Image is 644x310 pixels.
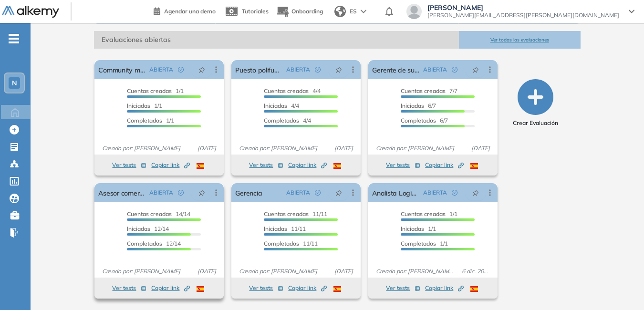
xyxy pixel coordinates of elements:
button: Ver tests [249,159,283,171]
button: Onboarding [276,1,323,22]
button: Ver tests [112,159,146,171]
span: Iniciadas [401,225,424,232]
span: ABIERTA [423,65,447,74]
span: Tutoriales [242,8,269,15]
span: check-circle [178,67,184,72]
span: 6/7 [401,102,436,109]
a: Agendar una demo [154,5,216,16]
span: Copiar link [151,161,190,169]
span: Completados [401,117,436,124]
button: Copiar link [288,282,327,294]
span: Cuentas creadas [127,210,172,217]
button: pushpin [465,62,486,77]
span: Cuentas creadas [401,210,446,217]
button: Ver tests [112,282,146,294]
span: pushpin [472,66,479,73]
span: 11/11 [264,210,327,217]
span: check-circle [452,67,457,72]
span: 4/4 [264,102,299,109]
span: 4/4 [264,87,321,94]
span: Copiar link [151,284,190,292]
span: ABIERTA [423,188,447,197]
span: Creado por: [PERSON_NAME] [98,267,184,276]
span: 12/14 [127,240,181,247]
span: Cuentas creadas [264,87,309,94]
span: ABIERTA [149,188,173,197]
button: Ver tests [386,282,420,294]
span: 11/11 [264,240,318,247]
button: Ver tests [249,282,283,294]
button: Copiar link [288,159,327,171]
a: Asesor comercial [98,183,145,202]
a: Puesto polifuncional caja/ Ventas [235,60,282,79]
span: Completados [127,117,162,124]
button: Copiar link [425,282,464,294]
span: 6 dic. 2024 [458,267,494,276]
img: world [334,6,346,17]
button: Copiar link [151,282,190,294]
span: Cuentas creadas [127,87,172,94]
span: Copiar link [425,284,464,292]
img: ESP [197,163,204,169]
span: Evaluaciones abiertas [94,31,458,49]
img: Logo [2,6,59,18]
span: ABIERTA [149,65,173,74]
span: pushpin [198,189,205,196]
button: Crear Evaluación [513,79,558,127]
span: 14/14 [127,210,190,217]
span: Iniciadas [264,102,287,109]
button: Copiar link [425,159,464,171]
span: check-circle [315,67,321,72]
img: ESP [470,163,478,169]
span: Onboarding [291,8,323,15]
button: Copiar link [151,159,190,171]
img: arrow [361,10,366,13]
span: Copiar link [425,161,464,169]
span: 11/11 [264,225,306,232]
span: check-circle [315,190,321,196]
span: [DATE] [194,144,220,153]
span: Copiar link [288,161,327,169]
span: Completados [401,240,436,247]
button: pushpin [191,185,212,200]
span: N [12,79,17,87]
span: pushpin [472,189,479,196]
a: Gerencia [235,183,262,202]
span: Cuentas creadas [401,87,446,94]
span: Creado por: [PERSON_NAME] [235,144,321,153]
button: Ver tests [386,159,420,171]
img: ESP [333,286,341,292]
span: pushpin [335,66,342,73]
a: Analista Logistico [372,183,419,202]
span: [DATE] [331,144,357,153]
span: 1/1 [127,102,162,109]
img: ESP [333,163,341,169]
span: Creado por: [PERSON_NAME] [235,267,321,276]
button: Ver todas las evaluaciones [459,31,581,49]
span: Crear Evaluación [513,119,558,127]
span: [DATE] [194,267,220,276]
button: pushpin [328,185,349,200]
span: Agendar una demo [164,8,216,15]
i: - [9,38,19,40]
span: 1/1 [127,87,184,94]
span: Completados [127,240,162,247]
a: Community manager [98,60,145,79]
span: Creado por: [PERSON_NAME] [372,144,458,153]
span: Creado por: [PERSON_NAME] [98,144,184,153]
button: pushpin [328,62,349,77]
img: ESP [470,286,478,292]
span: 1/1 [127,117,174,124]
span: [DATE] [331,267,357,276]
span: check-circle [178,190,184,196]
span: Creado por: [PERSON_NAME] [372,267,457,276]
span: 6/7 [401,117,448,124]
span: 1/1 [401,225,436,232]
span: [PERSON_NAME][EMAIL_ADDRESS][PERSON_NAME][DOMAIN_NAME] [427,11,619,19]
span: Cuentas creadas [264,210,309,217]
span: Copiar link [288,284,327,292]
img: ESP [197,286,204,292]
span: Iniciadas [401,102,424,109]
span: Iniciadas [127,225,150,232]
span: pushpin [335,189,342,196]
